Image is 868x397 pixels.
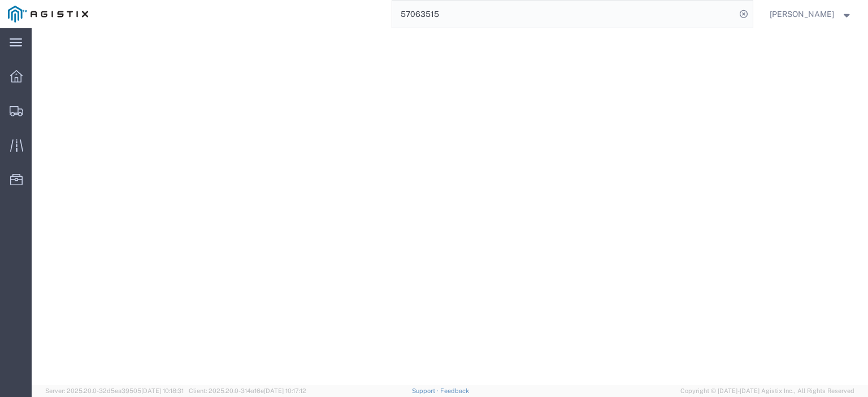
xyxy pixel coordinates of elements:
[264,387,306,394] span: [DATE] 10:17:12
[440,387,469,394] a: Feedback
[189,387,306,394] span: Client: 2025.20.0-314a16e
[680,386,854,396] span: Copyright © [DATE]-[DATE] Agistix Inc., All Rights Reserved
[32,28,868,385] iframe: FS Legacy Container
[770,8,834,20] span: Jesse Jordan
[45,387,184,394] span: Server: 2025.20.0-32d5ea39505
[769,7,853,21] button: [PERSON_NAME]
[141,387,184,394] span: [DATE] 10:18:31
[8,6,88,23] img: logo
[392,1,736,28] input: Search for shipment number, reference number
[412,387,440,394] a: Support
